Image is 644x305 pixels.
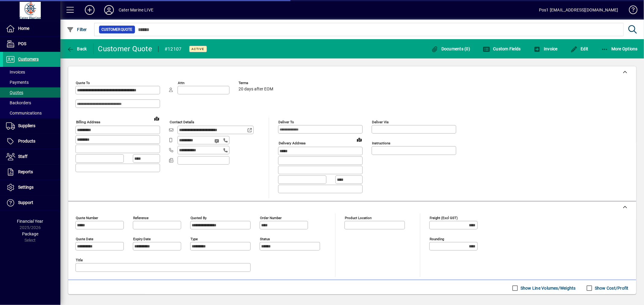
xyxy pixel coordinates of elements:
[178,81,184,85] mat-label: Attn
[65,43,88,54] button: Back
[6,70,25,74] span: Invoices
[76,81,90,85] mat-label: Quote To
[99,5,119,15] button: Profile
[278,120,294,124] mat-label: Deliver To
[65,24,88,35] button: Filter
[165,44,182,54] div: #12107
[6,90,23,95] span: Quotes
[481,43,522,54] button: Custom Fields
[18,169,33,174] span: Reports
[18,200,33,205] span: Support
[6,111,42,115] span: Communications
[533,46,558,51] span: Invoice
[60,43,94,54] app-page-header-button: Back
[600,43,639,54] button: More Options
[18,139,35,143] span: Products
[3,134,60,149] a: Products
[101,27,133,33] span: Customer Quote
[430,215,458,220] mat-label: Freight (excl GST)
[3,180,60,195] a: Settings
[18,154,27,159] span: Staff
[67,27,87,32] span: Filter
[18,185,34,190] span: Settings
[76,237,93,241] mat-label: Quote date
[345,215,372,220] mat-label: Product location
[601,46,638,51] span: More Options
[594,285,629,291] label: Show Cost/Profit
[260,215,282,220] mat-label: Order number
[6,100,31,105] span: Backorders
[18,123,35,128] span: Suppliers
[3,108,60,118] a: Communications
[22,231,38,236] span: Package
[76,215,98,220] mat-label: Quote number
[570,46,588,51] span: Edit
[192,47,204,51] span: Active
[372,120,389,124] mat-label: Deliver via
[3,165,60,180] a: Reports
[532,43,559,54] button: Invoice
[18,41,26,46] span: POS
[98,44,152,54] div: Customer Quote
[260,237,270,241] mat-label: Status
[152,114,162,123] a: View on map
[3,21,60,36] a: Home
[3,195,60,210] a: Support
[431,46,470,51] span: Documents (0)
[119,5,153,15] div: Cater Marine LIVE
[429,43,472,54] button: Documents (0)
[624,1,636,21] a: Knowledge Base
[239,87,273,92] span: 20 days after EOM
[3,118,60,134] a: Suppliers
[3,77,60,87] a: Payments
[80,5,99,15] button: Add
[519,285,576,291] label: Show Line Volumes/Weights
[3,36,60,52] a: POS
[3,98,60,108] a: Backorders
[354,135,364,144] a: View on map
[239,81,275,85] span: Terms
[372,141,390,145] mat-label: Instructions
[483,46,521,51] span: Custom Fields
[6,80,29,85] span: Payments
[191,215,207,220] mat-label: Quoted by
[76,258,83,262] mat-label: Title
[191,237,198,241] mat-label: Type
[17,219,43,224] span: Financial Year
[133,215,149,220] mat-label: Reference
[18,26,29,31] span: Home
[3,149,60,164] a: Staff
[67,46,87,51] span: Back
[539,5,618,15] div: Pos1 [EMAIL_ADDRESS][DOMAIN_NAME]
[569,43,590,54] button: Edit
[18,57,39,61] span: Customers
[133,237,151,241] mat-label: Expiry date
[3,87,60,98] a: Quotes
[210,134,225,148] button: Send SMS
[3,67,60,77] a: Invoices
[430,237,444,241] mat-label: Rounding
